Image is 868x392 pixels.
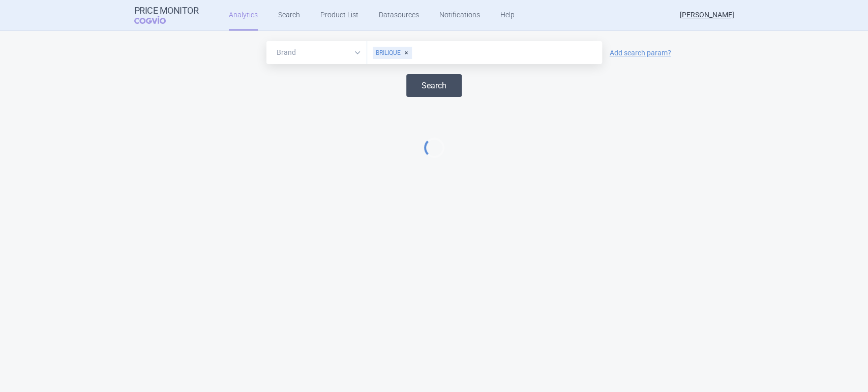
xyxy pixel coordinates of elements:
[610,49,671,56] a: Add search param?
[134,16,180,24] span: COGVIO
[406,74,462,97] button: Search
[373,47,412,59] div: BRILIQUE
[134,6,199,16] strong: Price Monitor
[134,6,199,25] a: Price MonitorCOGVIO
